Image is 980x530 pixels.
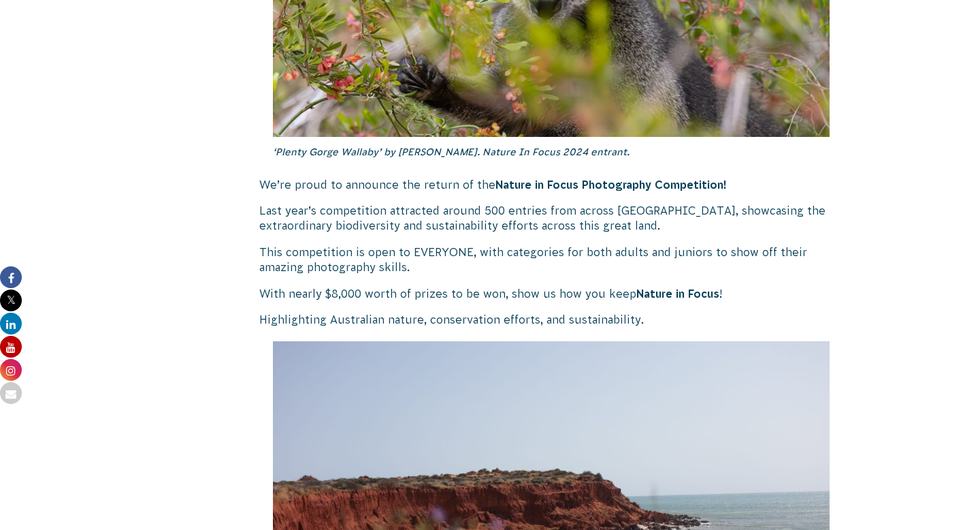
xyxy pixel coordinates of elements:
p: This competition is open to EVERYONE, with categories for both adults and juniors to show off the... [259,245,843,275]
strong: Nature in Focus Photography Competition! [495,178,727,191]
p: Highlighting Australian nature, conservation efforts, and sustainability. [259,312,843,327]
p: With nearly $8,000 worth of prizes to be won, show us how you keep ! [259,286,843,301]
p: Last year’s competition attracted around 500 entries from across [GEOGRAPHIC_DATA], showcasing th... [259,203,843,234]
em: ‘Plenty Gorge Wallaby’ by [PERSON_NAME]. Nature In Focus 2024 entrant. [273,146,630,157]
strong: Nature in Focus [636,287,719,300]
p: We’re proud to announce the return of the [259,177,843,192]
